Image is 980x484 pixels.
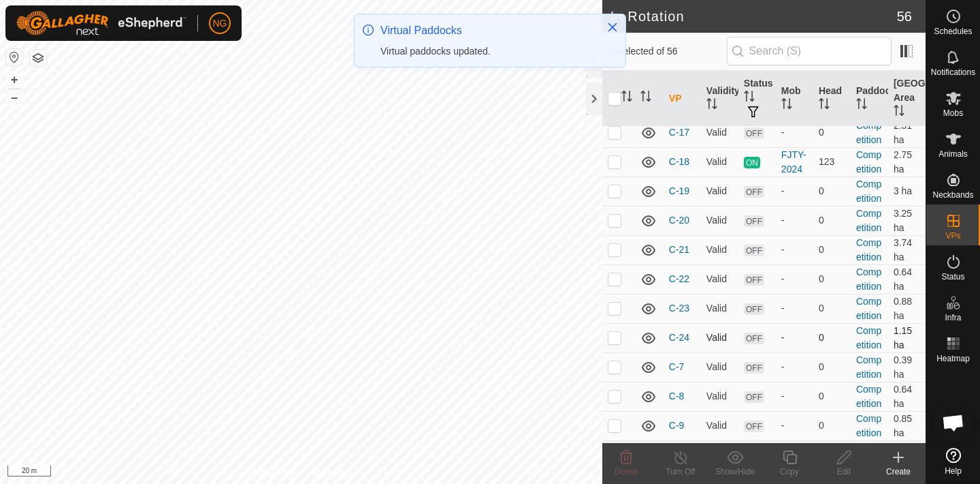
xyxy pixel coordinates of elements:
a: C-24 [669,332,689,343]
span: OFF [744,362,764,374]
td: 0 [813,382,851,411]
div: Virtual Paddocks [380,22,593,39]
a: Competition [856,120,881,145]
td: 0.88 ha [888,294,926,323]
p-sorticon: Activate to sort [744,93,755,104]
td: 0 [813,294,851,323]
td: 0.64 ha [888,382,926,411]
a: Competition [856,296,881,321]
td: 0 [813,206,851,235]
span: Animals [938,150,968,158]
a: Contact Us [314,466,355,479]
a: C-17 [669,127,689,138]
a: Competition [856,384,881,409]
td: Valid [701,177,738,206]
td: Valid [701,206,738,235]
div: Edit [817,466,871,478]
div: - [781,419,808,433]
th: VP [664,71,701,127]
div: Show/Hide [708,466,762,478]
span: OFF [744,391,764,403]
td: Valid [701,235,738,264]
td: 0 [813,323,851,352]
td: Valid [701,264,738,294]
div: - [781,301,808,316]
span: Help [945,467,962,475]
span: Mobs [943,109,963,117]
input: Search (S) [727,37,892,65]
td: 0.64 ha [888,264,926,294]
div: Virtual paddocks updated. [380,44,593,59]
a: Competition [856,149,881,175]
a: Competition [856,179,881,204]
a: C-8 [669,391,685,402]
td: 0.85 ha [888,411,926,440]
span: Infra [945,314,961,322]
div: - [781,389,808,404]
button: Reset Map [6,49,22,65]
td: Valid [701,411,738,440]
p-sorticon: Activate to sort [640,93,651,104]
td: 2.51 ha [888,118,926,147]
td: Valid [701,323,738,352]
div: - [781,125,808,140]
p-sorticon: Activate to sort [894,107,904,118]
span: OFF [744,303,764,315]
th: Mob [776,71,813,127]
a: Competition [856,325,881,350]
th: Validity [701,71,738,127]
td: Valid [701,352,738,382]
div: FJTY-2024 [781,148,808,177]
td: 0 [813,235,851,264]
a: C-23 [669,303,689,314]
td: Valid [701,382,738,411]
div: - [781,272,808,286]
div: - [781,360,808,374]
img: Gallagher Logo [16,11,186,35]
a: Help [926,442,980,481]
span: Schedules [934,27,972,35]
div: Copy [762,466,817,478]
td: 123 [813,147,851,177]
td: 0 [813,411,851,440]
td: 3.25 ha [888,206,926,235]
a: C-19 [669,185,689,196]
td: 0 [813,118,851,147]
th: [GEOGRAPHIC_DATA] Area [888,71,926,127]
td: Valid [701,118,738,147]
th: Head [813,71,851,127]
a: C-7 [669,361,685,372]
a: C-20 [669,215,689,226]
td: 3 ha [888,177,926,206]
a: C-22 [669,273,689,284]
a: Competition [856,354,881,380]
span: NG [213,16,227,31]
span: ON [744,157,760,168]
span: 0 selected of 56 [610,44,727,59]
span: OFF [744,127,764,139]
span: Status [941,273,964,281]
a: C-9 [669,420,685,431]
a: Competition [856,208,881,233]
td: Valid [701,147,738,177]
div: - [781,331,808,345]
a: C-18 [669,156,689,167]
div: - [781,243,808,257]
div: Create [871,466,926,478]
th: Status [738,71,776,127]
button: – [6,89,22,106]
a: Competition [856,237,881,262]
span: Neckbands [932,191,973,199]
span: OFF [744,215,764,227]
div: Turn Off [653,466,708,478]
span: VPs [945,232,960,240]
p-sorticon: Activate to sort [819,100,830,111]
span: Heatmap [936,354,970,363]
td: 1.15 ha [888,323,926,352]
button: + [6,72,22,88]
p-sorticon: Activate to sort [621,93,632,104]
span: 56 [897,6,912,27]
th: Paddock [851,71,888,127]
a: C-21 [669,244,689,255]
td: Valid [701,294,738,323]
